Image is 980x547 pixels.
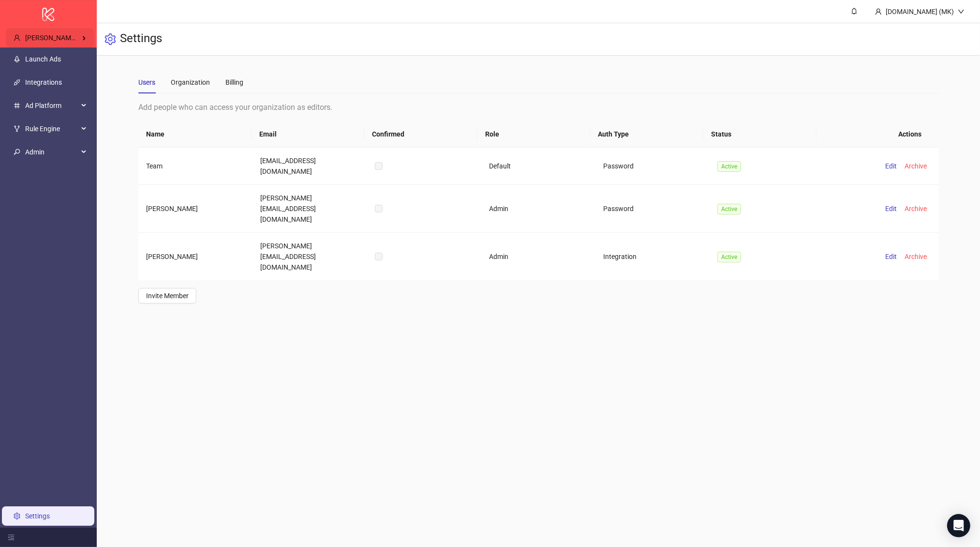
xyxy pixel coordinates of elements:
[8,534,15,541] span: menu-fold
[14,102,20,109] span: number
[138,233,252,280] td: [PERSON_NAME]
[146,292,189,300] span: Invite Member
[25,119,78,138] span: Rule Engine
[905,205,927,213] span: Archive
[138,148,252,185] td: Team
[905,162,927,170] span: Archive
[881,160,901,172] button: Edit
[882,6,958,17] div: [DOMAIN_NAME] (MK)
[958,8,965,15] span: down
[881,203,901,214] button: Edit
[138,288,196,304] button: Invite Member
[252,185,367,233] td: [PERSON_NAME][EMAIL_ADDRESS][DOMAIN_NAME]
[25,96,78,115] span: Ad Platform
[25,142,78,162] span: Admin
[885,162,897,170] span: Edit
[717,204,741,214] span: Active
[225,77,243,88] div: Billing
[252,148,367,185] td: [EMAIL_ADDRESS][DOMAIN_NAME]
[138,101,938,113] div: Add people who can access your organization as editors.
[703,121,817,148] th: Status
[590,121,703,148] th: Auth Type
[481,185,595,233] td: Admin
[138,77,155,88] div: Users
[14,149,20,155] span: key
[885,253,897,260] span: Edit
[171,77,210,88] div: Organization
[717,252,741,262] span: Active
[875,8,882,15] span: user
[25,34,98,42] span: [PERSON_NAME] Kitchn
[901,251,931,262] button: Archive
[885,205,897,213] span: Edit
[595,185,710,233] td: Password
[481,233,595,280] td: Admin
[25,78,62,86] a: Integrations
[14,34,20,41] span: user
[138,121,252,148] th: Name
[25,55,61,63] a: Launch Ads
[905,253,927,260] span: Archive
[851,8,858,15] span: bell
[14,125,20,132] span: fork
[104,33,116,45] span: setting
[881,251,901,262] button: Edit
[717,161,741,172] span: Active
[25,512,50,520] a: Settings
[481,148,595,185] td: Default
[477,121,591,148] th: Role
[817,121,930,148] th: Actions
[901,160,931,172] button: Archive
[595,148,710,185] td: Password
[947,514,970,537] div: Open Intercom Messenger
[364,121,477,148] th: Confirmed
[138,185,252,233] td: [PERSON_NAME]
[595,233,710,280] td: Integration
[120,31,162,47] h3: Settings
[901,203,931,214] button: Archive
[252,233,367,280] td: [PERSON_NAME][EMAIL_ADDRESS][DOMAIN_NAME]
[252,121,365,148] th: Email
